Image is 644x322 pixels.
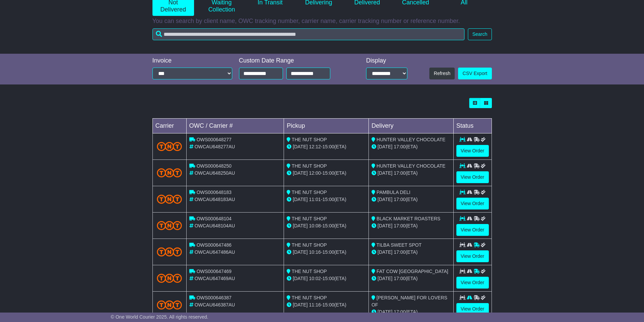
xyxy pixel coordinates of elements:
span: OWS000648277 [196,137,232,142]
span: [DATE] [378,276,392,281]
div: - (ETA) [287,170,366,177]
span: OWS000646387 [196,295,232,300]
span: 15:00 [323,223,334,228]
span: TILBA SWEET SPOT [377,242,422,248]
span: THE NUT SHOP [292,295,327,300]
p: You can search by client name, OWC tracking number, carrier name, carrier tracking number or refe... [152,18,492,25]
span: OWCAU648104AU [194,223,235,228]
span: 17:00 [394,309,406,315]
img: TNT_Domestic.png [157,221,182,230]
span: OWS000648250 [196,163,232,169]
div: (ETA) [372,170,451,177]
span: [DATE] [293,223,308,228]
span: OWCAU648250AU [194,170,235,176]
span: BLACK MARKET ROASTERS [377,216,440,221]
span: THE NUT SHOP [292,242,327,248]
span: OWS000648183 [196,190,232,195]
div: (ETA) [372,143,451,150]
a: View Order [456,303,489,315]
span: 15:00 [323,302,334,307]
span: OWS000647469 [196,269,232,274]
span: OWS000647486 [196,242,232,248]
div: (ETA) [372,249,451,256]
div: - (ETA) [287,249,366,256]
span: HUNTER VALLEY CHOCOLATE [377,137,446,142]
div: (ETA) [372,275,451,282]
span: HUNTER VALLEY CHOCOLATE [377,163,446,169]
span: [DATE] [378,309,392,315]
span: [DATE] [378,249,392,255]
span: 15:00 [323,144,334,149]
span: [DATE] [293,302,308,307]
img: TNT_Domestic.png [157,168,182,177]
span: OWCAU648277AU [194,144,235,149]
span: 17:00 [394,170,406,176]
span: THE NUT SHOP [292,163,327,169]
td: Status [453,119,492,133]
span: 12:00 [309,170,321,176]
span: [DATE] [378,223,392,228]
div: Display [366,57,407,65]
span: 17:00 [394,249,406,255]
div: (ETA) [372,196,451,203]
span: [DATE] [293,249,308,255]
span: OWCAU647486AU [194,249,235,255]
td: Carrier [152,119,186,133]
div: - (ETA) [287,301,366,308]
span: THE NUT SHOP [292,216,327,221]
span: [DATE] [293,197,308,202]
img: TNT_Domestic.png [157,142,182,151]
span: THE NUT SHOP [292,269,327,274]
img: TNT_Domestic.png [157,300,182,309]
img: TNT_Domestic.png [157,274,182,283]
span: OWCAU646387AU [194,302,235,307]
div: Custom Date Range [239,57,348,65]
span: 15:00 [323,170,334,176]
div: - (ETA) [287,196,366,203]
a: View Order [456,250,489,262]
span: FAT COW [GEOGRAPHIC_DATA] [377,269,448,274]
div: - (ETA) [287,222,366,229]
span: 17:00 [394,144,406,149]
a: View Order [456,224,489,236]
span: 10:08 [309,223,321,228]
img: TNT_Domestic.png [157,195,182,204]
span: 15:00 [323,249,334,255]
span: [PERSON_NAME] FOR LOVERS OF [372,295,447,307]
a: CSV Export [458,68,492,79]
span: [DATE] [293,144,308,149]
div: (ETA) [372,308,451,316]
span: © One World Courier 2025. All rights reserved. [111,314,209,320]
span: 15:00 [323,276,334,281]
span: 11:16 [309,302,321,307]
span: THE NUT SHOP [292,190,327,195]
span: 10:16 [309,249,321,255]
div: - (ETA) [287,143,366,150]
span: OWS000648104 [196,216,232,221]
span: [DATE] [378,144,392,149]
div: - (ETA) [287,275,366,282]
span: [DATE] [378,197,392,202]
span: 17:00 [394,197,406,202]
span: [DATE] [293,170,308,176]
span: THE NUT SHOP [292,137,327,142]
span: [DATE] [378,170,392,176]
a: View Order [456,198,489,209]
span: 17:00 [394,223,406,228]
span: 17:00 [394,276,406,281]
button: Search [468,28,492,40]
button: Refresh [429,68,455,79]
span: 15:00 [323,197,334,202]
span: 10:02 [309,276,321,281]
span: [DATE] [293,276,308,281]
td: Pickup [284,119,369,133]
span: OWCAU648183AU [194,197,235,202]
span: 12:12 [309,144,321,149]
a: View Order [456,145,489,157]
div: (ETA) [372,222,451,229]
span: OWCAU647469AU [194,276,235,281]
a: View Order [456,277,489,289]
td: OWC / Carrier # [186,119,284,133]
div: Invoice [152,57,232,65]
a: View Order [456,171,489,183]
